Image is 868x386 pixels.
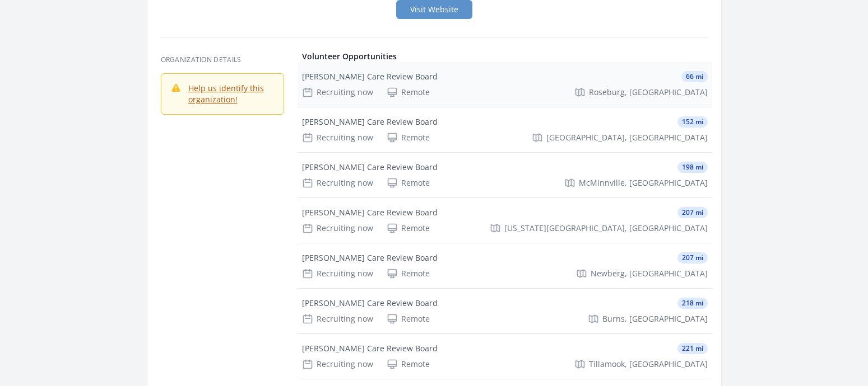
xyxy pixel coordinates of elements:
div: Recruiting now [302,359,373,370]
span: Roseburg, [GEOGRAPHIC_DATA] [589,87,708,98]
a: Help us identify this organization! [188,83,264,105]
div: Remote [387,177,430,189]
span: 152 mi [677,116,708,128]
span: 207 mi [677,252,708,263]
div: Remote [387,313,430,324]
span: 66 mi [681,71,708,82]
div: Recruiting now [302,313,373,324]
div: Remote [387,268,430,279]
span: 218 mi [677,298,708,309]
div: Recruiting now [302,177,373,189]
div: Recruiting now [302,87,373,98]
div: Remote [387,359,430,370]
span: 221 mi [677,343,708,354]
h4: Volunteer Opportunities [302,51,708,62]
span: 198 mi [677,162,708,173]
h3: Organization Details [161,55,284,64]
span: [GEOGRAPHIC_DATA], [GEOGRAPHIC_DATA] [546,132,708,143]
a: [PERSON_NAME] Care Review Board 207 mi Recruiting now Remote [US_STATE][GEOGRAPHIC_DATA], [GEOGRA... [298,198,712,243]
div: [PERSON_NAME] Care Review Board [302,207,438,218]
span: 207 mi [677,207,708,218]
span: [US_STATE][GEOGRAPHIC_DATA], [GEOGRAPHIC_DATA] [504,223,708,234]
a: [PERSON_NAME] Care Review Board 221 mi Recruiting now Remote Tillamook, [GEOGRAPHIC_DATA] [298,334,712,379]
a: [PERSON_NAME] Care Review Board 218 mi Recruiting now Remote Burns, [GEOGRAPHIC_DATA] [298,289,712,333]
a: [PERSON_NAME] Care Review Board 152 mi Recruiting now Remote [GEOGRAPHIC_DATA], [GEOGRAPHIC_DATA] [298,107,712,152]
div: [PERSON_NAME] Care Review Board [302,252,438,263]
span: Tillamook, [GEOGRAPHIC_DATA] [589,359,708,370]
a: [PERSON_NAME] Care Review Board 66 mi Recruiting now Remote Roseburg, [GEOGRAPHIC_DATA] [298,62,712,107]
div: Remote [387,87,430,98]
div: Recruiting now [302,268,373,279]
div: Recruiting now [302,223,373,234]
span: McMinnville, [GEOGRAPHIC_DATA] [579,177,708,189]
div: [PERSON_NAME] Care Review Board [302,343,438,354]
div: [PERSON_NAME] Care Review Board [302,298,438,309]
div: Recruiting now [302,132,373,143]
a: [PERSON_NAME] Care Review Board 198 mi Recruiting now Remote McMinnville, [GEOGRAPHIC_DATA] [298,153,712,197]
span: Newberg, [GEOGRAPHIC_DATA] [591,268,708,279]
a: [PERSON_NAME] Care Review Board 207 mi Recruiting now Remote Newberg, [GEOGRAPHIC_DATA] [298,243,712,288]
div: [PERSON_NAME] Care Review Board [302,116,438,128]
div: [PERSON_NAME] Care Review Board [302,71,438,82]
div: Remote [387,223,430,234]
div: Remote [387,132,430,143]
div: [PERSON_NAME] Care Review Board [302,162,438,173]
span: Burns, [GEOGRAPHIC_DATA] [602,313,708,324]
